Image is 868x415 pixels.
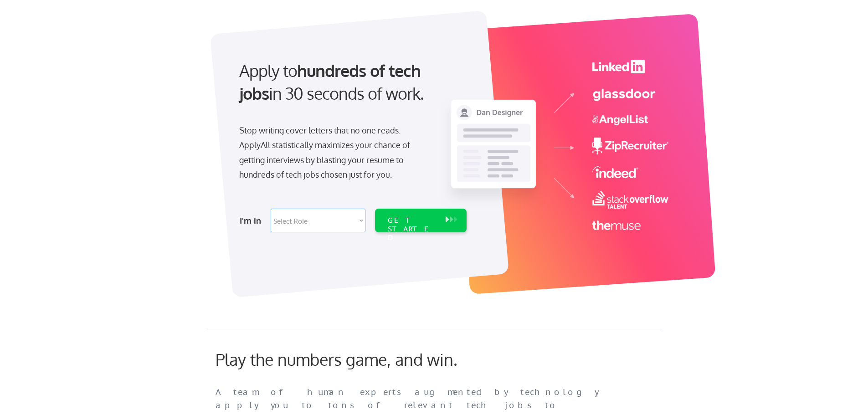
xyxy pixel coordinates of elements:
div: GET STARTED [388,216,437,242]
strong: hundreds of tech jobs [239,60,425,103]
div: Stop writing cover letters that no one reads. ApplyAll statistically maximizes your chance of get... [239,123,426,182]
div: I'm in [240,213,265,228]
div: Apply to in 30 seconds of work. [239,59,463,105]
div: Play the numbers game, and win. [216,349,498,369]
